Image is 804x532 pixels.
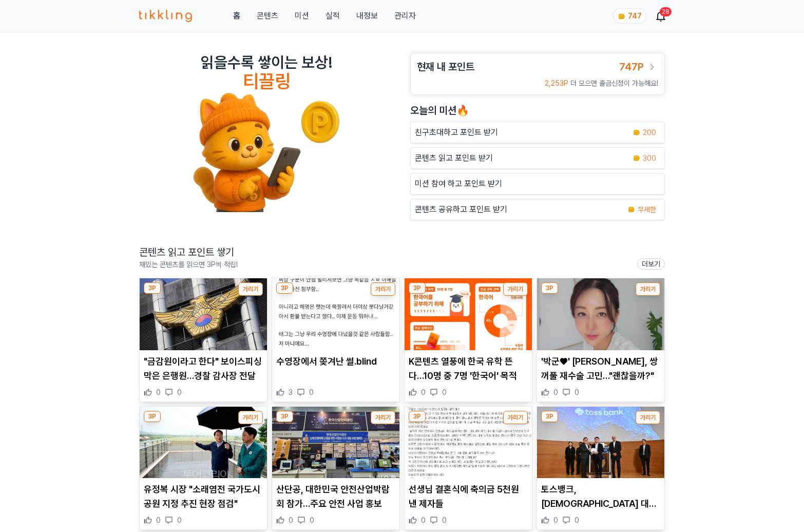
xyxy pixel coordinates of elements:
button: 가리기 [238,411,263,424]
button: 가리기 [238,282,263,296]
a: coin 747 [613,8,644,24]
button: 가리기 [371,282,395,296]
span: 0 [156,515,161,525]
div: 3P [409,411,426,422]
span: 200 [643,127,656,138]
span: 0 [442,387,447,397]
span: 0 [575,387,579,397]
p: 미션 참여 하고 포인트 받기 [415,178,502,190]
a: 홈 [233,10,240,22]
h3: 현재 내 포인트 [417,60,474,74]
span: 747 [628,12,642,20]
p: 재밌는 콘텐츠를 읽으면 3P씩 적립! [139,259,238,270]
img: "금감원이라고 한다" 보이스피싱 막은 은행원…경찰 감사장 전달 [140,278,267,350]
div: 3P 가리기 토스뱅크, 아시아 대표 혁신금융기업 선정 토스뱅크, [DEMOGRAPHIC_DATA] 대표 혁신금융기업 선정 0 0 [537,406,665,530]
span: 무제한 [638,204,656,215]
p: 콘텐츠 읽고 포인트 받기 [415,152,493,164]
div: 3P [276,282,293,294]
span: 0 [156,387,161,397]
img: 토스뱅크, 아시아 대표 혁신금융기업 선정 [537,407,664,479]
a: 콘텐츠 읽고 포인트 받기 coin 300 [410,147,665,169]
div: 3P [541,411,558,422]
img: coin [633,128,641,137]
p: 콘텐츠 공유하고 포인트 받기 [415,203,507,216]
p: "금감원이라고 한다" 보이스피싱 막은 은행원…경찰 감사장 전달 [144,354,263,383]
span: 0 [575,515,579,525]
button: 가리기 [503,282,528,296]
div: 28 [660,7,672,16]
p: K콘텐츠 열풍에 한국 유학 뜬다…10명 중 7명 '한국어' 목적 [409,354,528,383]
p: '박군♥' [PERSON_NAME], 쌍꺼풀 재수술 고민…"괜찮을까?" [541,354,660,383]
a: 747P [619,60,658,74]
a: 28 [657,10,665,22]
span: 0 [421,515,426,525]
div: 3P [541,282,558,294]
div: 3P 가리기 산단공, 대한민국 안전산업박람회 참가…주요 안전 사업 홍보 산단공, 대한민국 안전산업박람회 참가…주요 안전 사업 홍보 0 0 [272,406,400,530]
span: 0 [309,387,314,397]
button: 가리기 [371,411,395,424]
span: 747P [619,61,644,73]
div: 3P 가리기 유정복 시장 "소래염전 국가도시공원 지정 추진 현장 점검" 유정복 시장 "소래염전 국가도시공원 지정 추진 현장 점검" 0 0 [139,406,267,530]
h2: 콘텐츠 읽고 포인트 쌓기 [139,245,238,259]
h4: 티끌링 [243,71,291,92]
span: 3 [289,387,293,397]
span: 0 [177,387,182,397]
a: 관리자 [394,10,416,22]
a: 더보기 [637,258,665,270]
div: 3P 가리기 "금감원이라고 한다" 보이스피싱 막은 은행원…경찰 감사장 전달 "금감원이라고 한다" 보이스피싱 막은 은행원…경찰 감사장 전달 0 0 [139,278,267,402]
span: 0 [421,387,426,397]
img: 수영장에서 쫒겨난 썰.blind [272,278,399,350]
button: 미션 [295,10,309,22]
div: 3P 가리기 수영장에서 쫒겨난 썰.blind 수영장에서 쫒겨난 썰.blind 3 0 [272,278,400,402]
span: 0 [289,515,293,525]
h2: 읽을수록 쌓이는 보상! [201,53,332,71]
div: 3P [276,411,293,422]
span: 0 [553,515,558,525]
div: 3P [144,411,161,422]
div: 3P 가리기 K콘텐츠 열풍에 한국 유학 뜬다…10명 중 7명 '한국어' 목적 K콘텐츠 열풍에 한국 유학 뜬다…10명 중 7명 '한국어' 목적 0 0 [404,278,532,402]
a: 콘텐츠 [257,10,278,22]
h2: 오늘의 미션🔥 [410,103,665,118]
button: 가리기 [636,282,660,296]
div: 3P 가리기 선생님 결혼식에 축의금 5천원 낸 제자들 선생님 결혼식에 축의금 5천원 낸 제자들 0 0 [404,406,532,530]
a: 실적 [326,10,340,22]
span: 0 [177,515,182,525]
button: 가리기 [503,411,528,424]
span: 2,253P [545,79,568,87]
span: 0 [553,387,558,397]
a: 콘텐츠 공유하고 포인트 받기 coin 무제한 [410,199,665,220]
div: 3P 가리기 '박군♥' 한영, 쌍꺼풀 재수술 고민…"괜찮을까?" '박군♥' [PERSON_NAME], 쌍꺼풀 재수술 고민…"괜찮을까?" 0 0 [537,278,665,402]
img: '박군♥' 한영, 쌍꺼풀 재수술 고민…"괜찮을까?" [537,278,664,350]
p: 유정복 시장 "소래염전 국가도시공원 지정 추진 현장 점검" [144,482,263,511]
span: 300 [643,153,656,163]
span: 0 [310,515,314,525]
p: 선생님 결혼식에 축의금 5천원 낸 제자들 [409,482,528,511]
img: coin [627,205,636,214]
a: 내정보 [356,10,378,22]
img: 산단공, 대한민국 안전산업박람회 참가…주요 안전 사업 홍보 [272,407,399,479]
button: 미션 참여 하고 포인트 받기 [410,173,665,195]
img: 유정복 시장 "소래염전 국가도시공원 지정 추진 현장 점검" [140,407,267,479]
div: 3P [409,282,426,294]
button: 친구초대하고 포인트 받기 coin 200 [410,122,665,143]
img: K콘텐츠 열풍에 한국 유학 뜬다…10명 중 7명 '한국어' 목적 [405,278,532,350]
span: 더 모으면 출금신청이 가능해요! [570,79,658,87]
p: 토스뱅크, [DEMOGRAPHIC_DATA] 대표 혁신금융기업 선정 [541,482,660,511]
img: coin [633,154,641,162]
button: 가리기 [636,411,660,424]
img: 선생님 결혼식에 축의금 5천원 낸 제자들 [405,407,532,479]
span: 0 [442,515,447,525]
img: tikkling_character [193,92,340,212]
img: coin [618,12,626,21]
p: 산단공, 대한민국 안전산업박람회 참가…주요 안전 사업 홍보 [276,482,395,511]
p: 수영장에서 쫒겨난 썰.blind [276,354,395,369]
div: 3P [144,282,161,294]
img: 티끌링 [139,10,192,22]
p: 친구초대하고 포인트 받기 [415,126,498,139]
